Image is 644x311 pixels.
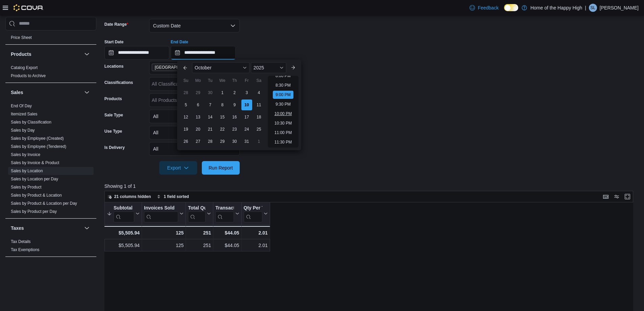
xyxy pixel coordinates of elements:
[11,225,24,231] h3: Taxes
[107,241,140,249] div: $5,505.94
[104,96,122,102] label: Products
[188,241,211,249] div: 251
[155,64,208,71] span: [GEOGRAPHIC_DATA] - Fire & Flower
[11,201,77,206] span: Sales by Product & Location per Day
[11,144,66,149] a: Sales by Employee (Tendered)
[229,124,240,135] div: day-23
[149,110,240,123] button: All
[11,120,51,125] a: Sales by Classification
[217,75,228,86] div: We
[193,124,204,135] div: day-20
[114,205,134,212] div: Subtotal
[193,99,204,110] div: day-6
[11,103,32,109] span: End Of Day
[254,65,264,70] span: 2025
[243,205,262,212] div: Qty Per Transaction
[180,62,191,73] button: Previous Month
[181,136,191,147] div: day-26
[241,99,252,110] div: day-10
[5,102,96,218] div: Sales
[11,247,40,252] a: Tax Exemptions
[241,87,252,98] div: day-3
[205,99,216,110] div: day-7
[180,87,265,148] div: October, 2025
[273,100,293,108] li: 9:30 PM
[215,205,234,222] div: Transaction Average
[229,136,240,147] div: day-30
[104,183,639,190] p: Showing 1 of 1
[241,75,252,86] div: Fr
[11,185,42,190] a: Sales by Product
[272,110,294,118] li: 10:00 PM
[159,161,197,175] button: Export
[104,80,133,85] label: Classifications
[11,152,40,157] a: Sales by Invoice
[192,62,249,73] div: Button. Open the month selector. October is currently selected.
[11,176,58,182] span: Sales by Location per Day
[229,75,240,86] div: Th
[11,193,62,198] a: Sales by Product & Location
[188,229,211,237] div: 251
[188,205,211,222] button: Total Quantity
[188,205,206,212] div: Total Quantity
[273,81,293,89] li: 8:30 PM
[11,144,66,149] span: Sales by Employee (Tendered)
[181,112,191,123] div: day-12
[11,89,23,96] h3: Sales
[11,128,35,133] a: Sales by Day
[215,229,239,237] div: $44.05
[181,87,191,98] div: day-28
[11,104,32,108] a: End Of Day
[272,119,294,127] li: 10:30 PM
[254,87,264,98] div: day-4
[205,112,216,123] div: day-14
[11,35,32,40] span: Price Sheet
[11,65,38,70] span: Catalog Export
[152,64,216,71] span: Saskatoon - City Park - Fire & Flower
[11,112,38,116] a: Itemized Sales
[243,205,262,222] div: Qty Per Transaction
[478,4,498,11] span: Feedback
[589,4,597,12] div: Serena Lees
[181,99,191,110] div: day-5
[11,152,40,157] span: Sales by Invoice
[104,22,128,27] label: Date Range
[105,193,154,201] button: 21 columns hidden
[217,99,228,110] div: day-8
[11,239,31,244] a: Tax Details
[144,229,184,237] div: 125
[11,169,43,173] a: Sales by Location
[202,161,240,175] button: Run Report
[467,1,501,15] a: Feedback
[171,46,236,60] input: Press the down key to enter a popover containing a calendar. Press the escape key to close the po...
[229,87,240,98] div: day-2
[273,72,293,80] li: 8:00 PM
[273,91,293,99] li: 9:00 PM
[251,62,286,73] div: Button. Open the year selector. 2025 is currently selected.
[193,136,204,147] div: day-27
[11,35,32,40] a: Price Sheet
[205,87,216,98] div: day-30
[241,112,252,123] div: day-17
[215,205,239,222] button: Transaction Average
[11,136,64,141] span: Sales by Employee (Created)
[254,136,264,147] div: day-1
[144,205,184,222] button: Invoices Sold
[11,247,40,252] span: Tax Exemptions
[217,124,228,135] div: day-22
[11,201,77,206] a: Sales by Product & Location per Day
[14,4,44,11] img: Cova
[241,136,252,147] div: day-31
[195,65,212,70] span: October
[104,64,124,69] label: Locations
[11,128,35,133] span: Sales by Day
[243,205,267,222] button: Qty Per Transaction
[104,46,169,60] input: Press the down key to open a popover containing a calendar.
[149,126,240,139] button: All
[288,62,299,73] button: Next month
[164,194,189,199] span: 1 field sorted
[193,75,204,86] div: Mo
[107,205,140,222] button: Subtotal
[205,124,216,135] div: day-21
